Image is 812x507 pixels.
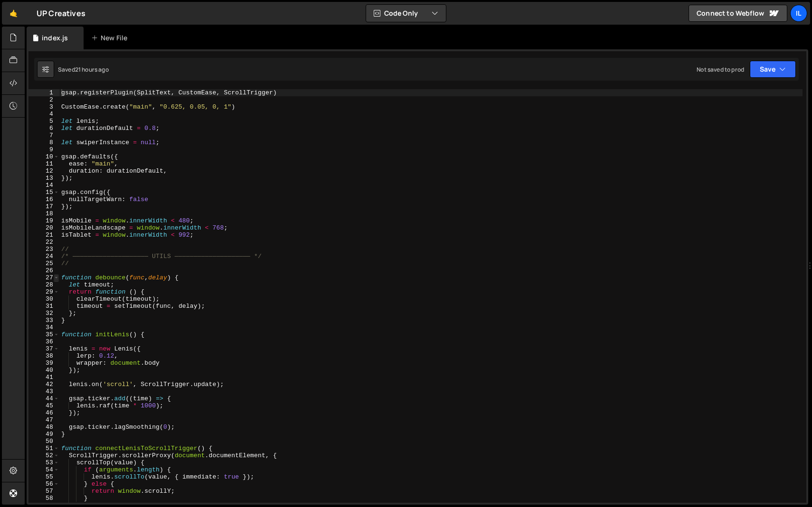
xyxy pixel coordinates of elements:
[28,132,59,139] div: 7
[28,367,59,374] div: 40
[28,345,59,352] div: 37
[28,352,59,360] div: 38
[28,196,59,203] div: 16
[750,61,796,78] button: Save
[28,310,59,317] div: 32
[28,139,59,146] div: 8
[91,33,131,43] div: New File
[28,103,59,111] div: 3
[28,153,59,160] div: 10
[28,295,59,303] div: 30
[28,402,59,409] div: 45
[28,217,59,224] div: 19
[28,360,59,367] div: 39
[28,182,59,189] div: 14
[28,231,59,239] div: 21
[28,480,59,488] div: 56
[28,381,59,388] div: 42
[28,125,59,132] div: 6
[28,488,59,495] div: 57
[28,253,59,260] div: 24
[28,466,59,473] div: 54
[28,118,59,125] div: 5
[28,260,59,267] div: 25
[28,303,59,310] div: 31
[2,2,25,25] a: 🤙
[28,331,59,338] div: 35
[28,210,59,217] div: 18
[28,445,59,452] div: 51
[689,5,787,22] a: Connect to Webflow
[28,239,59,246] div: 22
[28,452,59,459] div: 52
[28,167,59,175] div: 12
[28,388,59,395] div: 43
[28,338,59,345] div: 36
[28,324,59,331] div: 34
[697,65,744,74] div: Not saved to prod
[28,281,59,288] div: 28
[75,65,109,74] div: 21 hours ago
[28,175,59,182] div: 13
[28,146,59,153] div: 9
[28,395,59,402] div: 44
[28,438,59,445] div: 50
[28,409,59,416] div: 46
[28,288,59,295] div: 29
[58,65,109,74] div: Saved
[28,203,59,210] div: 17
[28,267,59,274] div: 26
[28,189,59,196] div: 15
[28,160,59,167] div: 11
[28,495,59,502] div: 58
[28,89,59,96] div: 1
[28,374,59,381] div: 41
[28,274,59,281] div: 27
[28,96,59,103] div: 2
[42,33,68,43] div: index.js
[28,111,59,118] div: 4
[28,424,59,431] div: 48
[28,416,59,424] div: 47
[790,5,807,22] a: Il
[28,224,59,231] div: 20
[37,8,85,19] div: UP Creatives
[28,317,59,324] div: 33
[28,246,59,253] div: 23
[28,459,59,466] div: 53
[28,473,59,480] div: 55
[366,5,446,22] button: Code Only
[28,431,59,438] div: 49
